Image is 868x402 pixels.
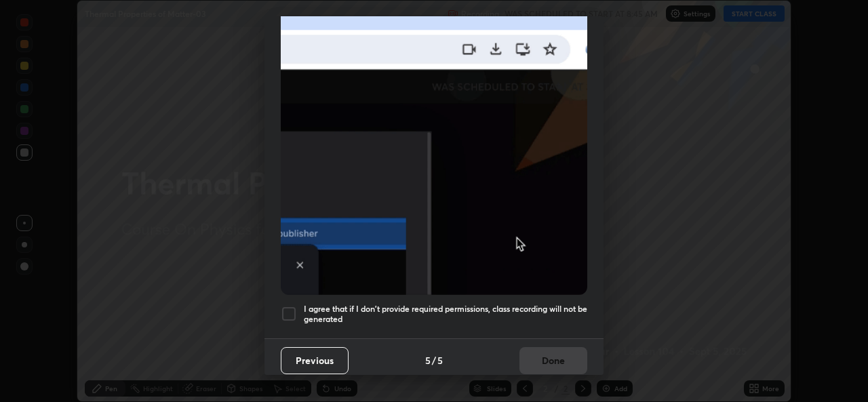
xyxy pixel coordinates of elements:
[425,353,431,367] h4: 5
[437,353,443,367] h4: 5
[432,353,436,367] h4: /
[281,347,349,374] button: Previous
[304,304,587,325] h5: I agree that if I don't provide required permissions, class recording will not be generated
